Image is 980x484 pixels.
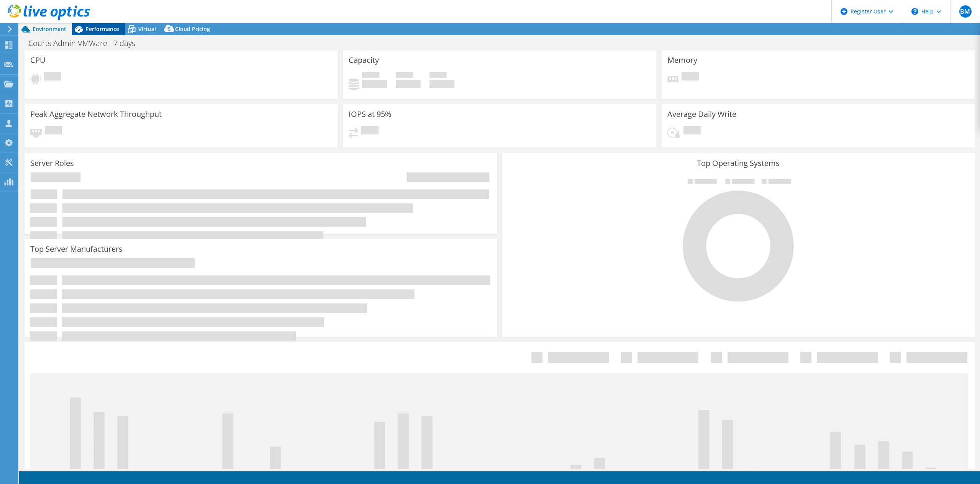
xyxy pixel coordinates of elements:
span: Virtual [138,25,156,33]
h3: Peak Aggregate Network Throughput [30,110,162,118]
span: Pending [683,126,701,136]
h3: IOPS at 95% [349,110,392,118]
span: Pending [44,72,61,82]
span: Performance [85,25,119,33]
span: Cloud Pricing [175,25,210,33]
h3: Server Roles [30,159,74,167]
span: Pending [361,126,379,136]
span: Used [362,72,379,80]
span: Pending [45,126,62,136]
h3: Top Server Manufacturers [30,245,123,253]
svg: \n [911,8,918,15]
h1: Courts Admin VMWare - 7 days [25,39,147,48]
span: Total [429,72,447,80]
span: Pending [682,72,699,82]
h4: 0 GiB [362,80,387,88]
h4: 0 GiB [396,80,421,88]
span: Environment [33,25,66,33]
h3: Capacity [349,56,379,64]
h3: CPU [30,56,46,64]
h3: Memory [667,56,697,64]
h4: 0 GiB [429,80,454,88]
span: BM [959,5,972,18]
h3: Average Daily Write [667,110,736,118]
h3: Top Operating Systems [508,159,969,167]
span: Free [396,72,413,80]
